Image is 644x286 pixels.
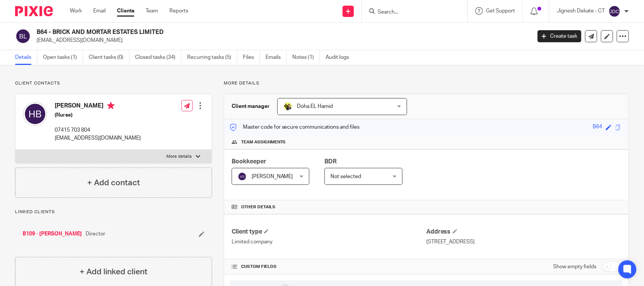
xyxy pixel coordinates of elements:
a: Details [15,50,37,65]
input: Search [377,9,445,16]
p: More details [167,154,192,160]
span: [PERSON_NAME] [252,174,293,179]
p: [EMAIL_ADDRESS][DOMAIN_NAME] [55,134,141,142]
div: B64 [593,123,602,132]
img: Pixie [15,6,53,16]
span: BDR [324,158,337,165]
a: Client tasks (0) [89,50,129,65]
p: 07415 703 804 [55,126,141,134]
a: Team [146,7,158,15]
a: Recurring tasks (5) [187,50,237,65]
a: Closed tasks (34) [135,50,181,65]
i: Primary [107,102,115,109]
h5: (Nurse) [55,111,141,119]
h4: Address [426,228,621,236]
span: Director [86,230,105,238]
p: Jignesh Dekate - CT [557,7,605,15]
a: Create task [538,30,581,42]
img: svg%3E [609,5,621,17]
h4: [PERSON_NAME] [55,102,141,111]
p: Limited company [232,238,426,246]
p: [STREET_ADDRESS] [426,238,621,246]
a: Reports [169,7,188,15]
span: Bookkeeper [232,158,266,165]
h2: B64 - BRICK AND MORTAR ESTATES LIMITED [37,28,428,36]
img: svg%3E [15,28,31,44]
p: Client contacts [15,80,212,86]
img: svg%3E [23,102,47,126]
a: Notes (1) [292,50,320,65]
a: Email [93,7,106,15]
a: Clients [117,7,134,15]
label: Show empty fields [553,263,596,271]
a: Work [70,7,82,15]
p: Master code for secure communications and files [230,123,360,131]
h4: CUSTOM FIELDS [232,264,426,270]
img: svg%3E [238,172,247,181]
a: Emails [266,50,287,65]
p: [EMAIL_ADDRESS][DOMAIN_NAME] [37,37,526,44]
h4: + Add linked client [80,266,148,278]
span: Other details [241,204,275,210]
span: Not selected [330,174,361,179]
a: Audit logs [326,50,355,65]
span: Team assignments [241,139,286,145]
p: More details [224,80,629,86]
a: Files [243,50,260,65]
span: Doha EL Hamid [297,104,333,109]
a: Open tasks (1) [43,50,83,65]
h3: Client manager [232,103,270,110]
p: Linked clients [15,209,212,215]
a: B109 - [PERSON_NAME] [23,230,82,238]
h4: Client type [232,228,426,236]
span: Get Support [486,8,515,14]
h4: + Add contact [87,177,140,189]
img: Doha-Starbridge.jpg [283,102,292,111]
